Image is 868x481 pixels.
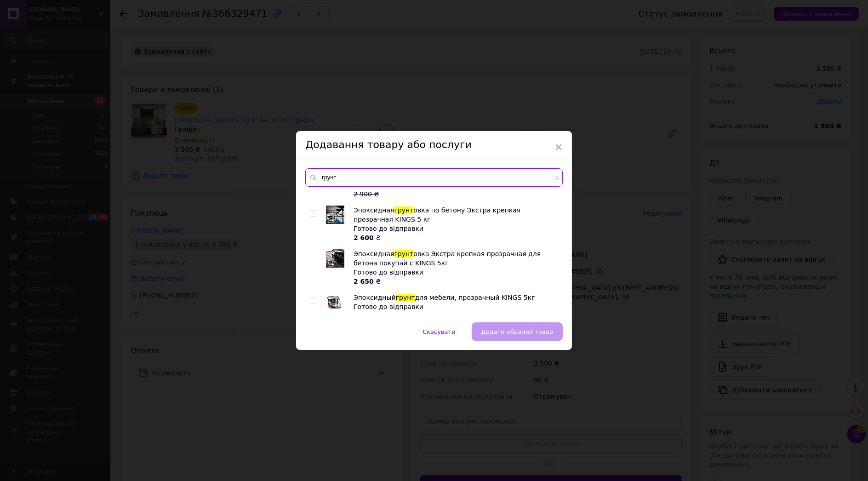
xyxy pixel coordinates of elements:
b: 2 600 [354,234,374,241]
div: Додавання товару або послуги [296,131,572,159]
span: Эпоксидная [354,206,394,214]
div: ₴ [354,233,558,242]
input: Пошук за товарами та послугами [305,168,563,187]
button: Скасувати [413,322,465,341]
img: Эпоксидная грунтовка по бетону Экстра крепкая прозрачная KINGS 5 кг [326,206,344,224]
div: Готово до відправки [354,268,558,277]
b: 2 650 [354,278,374,285]
span: 2 900 ₴ [354,190,379,198]
div: Готово до відправки [354,224,558,233]
span: грунт [394,250,414,258]
img: Эпоксидный грунт для мебели, прозрачный KINGS 5кг [326,293,344,311]
span: грунт [394,206,414,214]
span: овка Экстра крепкая прозрачная для бетона покупай с KINGS 5кг [354,250,541,267]
span: × [554,139,563,155]
span: грунт [396,294,415,301]
span: Эпоксидная [354,250,394,258]
div: Готово до відправки [354,302,558,311]
span: для мебели, прозрачный KINGS 5кг [415,294,535,301]
img: Эпоксидная грунтовка Экстра крепкая прозрачная для бетона покупай с KINGS 5кг [326,249,344,268]
span: овка по бетону Экстра крепкая прозрачная KINGS 5 кг [354,206,520,223]
span: Эпоксидный [354,294,396,301]
div: ₴ [354,277,558,286]
span: mebli-KINGS-5kg [354,312,408,320]
span: Скасувати [423,328,455,335]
